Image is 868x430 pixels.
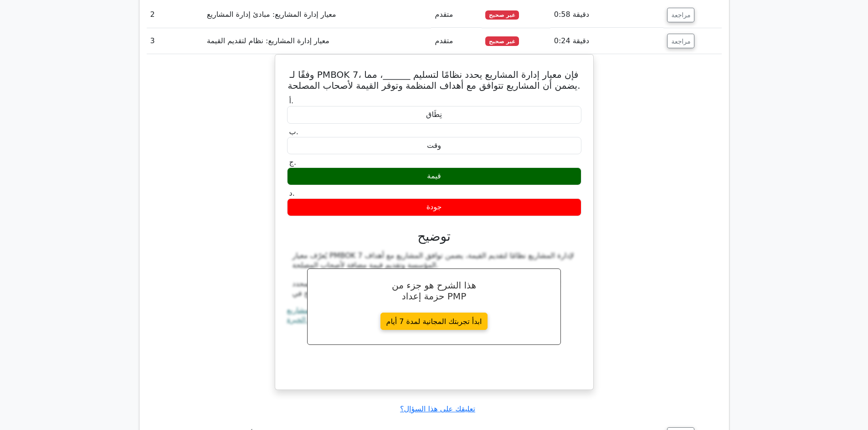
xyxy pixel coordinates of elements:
font: معيار إدارة المشاريع: نظام لتقديم القيمة [207,36,329,45]
font: توضيح [417,229,451,244]
font: وقت [427,141,441,150]
font: متقدم [435,10,453,19]
font: غير صحيح [489,38,516,45]
a: معيار لتقديم قيمة إدارة المشاريع [287,306,385,314]
a: تعليقك على هذا السؤال؟ [400,405,475,413]
font: يُعدّ النطاق والوقت والجودة قيودًا مهمة على المشروع، ولكنها ليست محور التركيز المحدد لنظام تقديم ... [293,279,560,298]
font: ج. [289,158,296,167]
font: 0:58 دقيقة [554,10,589,19]
font: مراجعة [671,37,690,45]
a: ابدأ تجربتك المجانية لمدة 7 أيام [380,313,488,330]
button: مراجعة [667,8,694,22]
font: أ. [289,96,294,105]
font: غير صحيح [489,12,516,18]
font: 0:24 دقيقة [554,36,589,45]
font: يُعرّف معيار PMBOK 7 لإدارة المشاريع نظامًا لتقديم القيمة، يضمن توافق المشاريع مع أهداف المؤسسة و... [293,251,574,269]
a: الوظائف تطبق الخبرة [287,315,353,324]
font: متقدم [435,36,453,45]
font: ب. [289,127,298,136]
font: قيمة [427,172,441,180]
font: 3 [150,36,155,45]
font: نِطَاق [426,110,442,119]
font: جودة [426,202,442,211]
font: وفقًا لـ PMBOK 7، فإن معيار إدارة المشاريع يحدد نظامًا لتسليم ______، مما يضمن أن المشاريع تتوافق... [288,69,580,91]
font: د. [289,189,295,197]
font: 2 [150,10,155,19]
font: مراجعة [671,11,690,19]
font: معيار إدارة المشاريع: مبادئ إدارة المشاريع [207,10,336,19]
button: مراجعة [667,34,694,48]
